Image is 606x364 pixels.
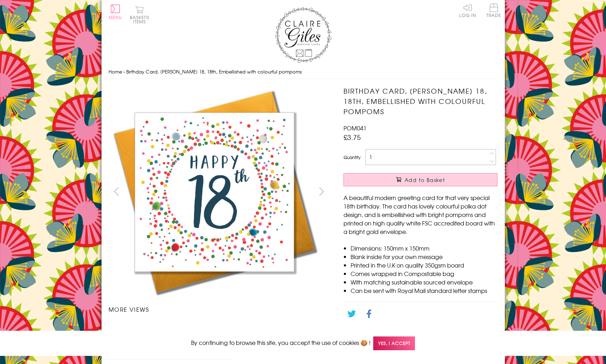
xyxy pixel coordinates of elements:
img: Birthday Card, Dotty 18, 18th, Embellished with colourful pompoms [136,329,136,329]
a: Trade [486,4,501,19]
span: 0 items [133,14,149,25]
nav: breadcrumbs [109,65,498,79]
label: Quantity [344,154,360,160]
button: Basket0 items [130,6,149,24]
button: Add to Basket [344,173,497,186]
li: Comes wrapped in Compostable bag [351,269,497,278]
a: Home [109,68,122,75]
p: A beautiful modern greeting card for that very special 18th birthday. The card has lovely colourf... [344,193,497,236]
li: Blank inside for your own message [351,252,497,261]
span: Trade [486,4,501,17]
img: Birthday Card, Dotty 18, 18th, Embellished with colourful pompoms [329,86,542,296]
span: POM041 [344,124,367,132]
span: Menu [109,14,122,20]
span: Birthday Card, [PERSON_NAME] 18, 18th, Embellished with colourful pompoms [126,68,302,75]
li: With matching sustainable sourced envelope [351,278,497,286]
button: prev [109,183,125,199]
button: Menu [109,5,122,19]
img: Claire Giles Greetings Cards [275,7,331,63]
li: Can be sent with Royal Mail standard letter stamps [351,286,497,295]
li: Carousel Page 4 [274,321,329,336]
ul: Carousel Pagination [109,321,330,336]
li: Printed in the U.K on quality 350gsm board [351,261,497,269]
button: next [313,183,329,199]
li: Carousel Page 1 (Current Slide) [109,321,164,336]
li: Carousel Page 2 [164,321,219,336]
a: Go back to the collection [350,329,418,337]
li: Carousel Page 3 [219,321,274,336]
span: › [123,68,125,75]
img: Birthday Card, Dotty 18, 18th, Embellished with colourful pompoms [108,86,321,298]
span: £3.75 [344,132,361,142]
h3: More views [109,305,330,313]
a: Log In [459,4,476,17]
li: Dimensions: 150mm x 150mm [351,244,497,252]
span: Yes, I accept [373,336,415,350]
img: Birthday Card, Dotty 18, 18th, Embellished with colourful pompoms [302,329,302,329]
h1: Birthday Card, [PERSON_NAME] 18, 18th, Embellished with colourful pompoms [344,86,497,116]
span: Add to Basket [405,176,445,183]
